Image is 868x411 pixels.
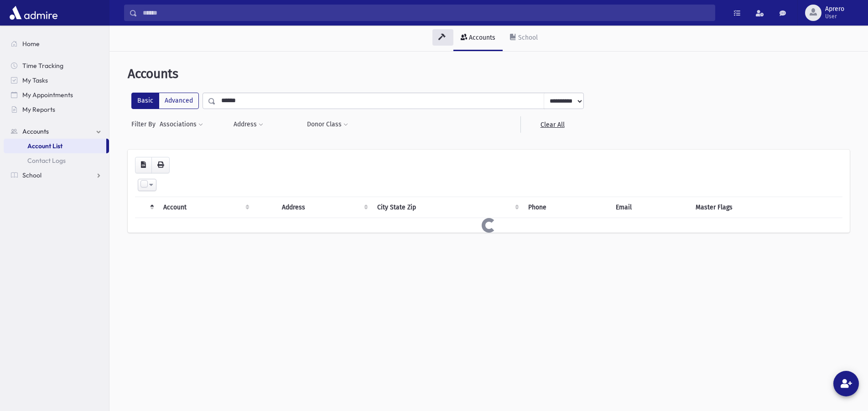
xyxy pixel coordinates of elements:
[4,36,109,51] a: Home
[22,76,48,84] span: My Tasks
[27,142,62,150] span: Account List
[158,197,253,218] th: Account: activate to sort column ascending
[131,120,159,129] span: Filter By
[131,93,199,109] div: FilterModes
[159,93,199,109] label: Advanced
[516,34,538,42] div: School
[372,197,523,218] th: City State Zip : activate to sort column ascending
[523,197,610,218] th: Phone : activate to sort column ascending
[128,66,178,81] span: Accounts
[131,93,159,109] label: Basic
[4,139,106,153] a: Account List
[137,5,715,21] input: Search
[690,197,842,218] th: Master Flags : activate to sort column ascending
[307,116,348,133] button: Donor Class
[453,26,503,51] a: Accounts
[825,5,844,13] span: Aprero
[22,40,40,48] span: Home
[27,156,66,165] span: Contact Logs
[22,171,42,179] span: School
[253,197,276,218] th: : activate to sort column ascending
[4,153,109,168] a: Contact Logs
[135,157,152,173] button: CSV
[233,116,264,133] button: Address
[503,26,545,51] a: School
[610,197,691,218] th: Email : activate to sort column ascending
[4,58,109,73] a: Time Tracking
[276,197,372,218] th: Address : activate to sort column ascending
[467,34,495,42] div: Accounts
[4,88,109,102] a: My Appointments
[151,157,170,173] button: Print
[4,73,109,88] a: My Tasks
[4,102,109,117] a: My Reports
[520,116,584,133] a: Clear All
[4,124,109,139] a: Accounts
[4,168,109,182] a: School
[22,127,49,135] span: Accounts
[159,116,203,133] button: Associations
[22,62,63,70] span: Time Tracking
[135,197,158,218] th: : activate to sort column descending
[825,13,844,20] span: User
[22,105,55,114] span: My Reports
[22,91,73,99] span: My Appointments
[7,4,60,22] img: AdmirePro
